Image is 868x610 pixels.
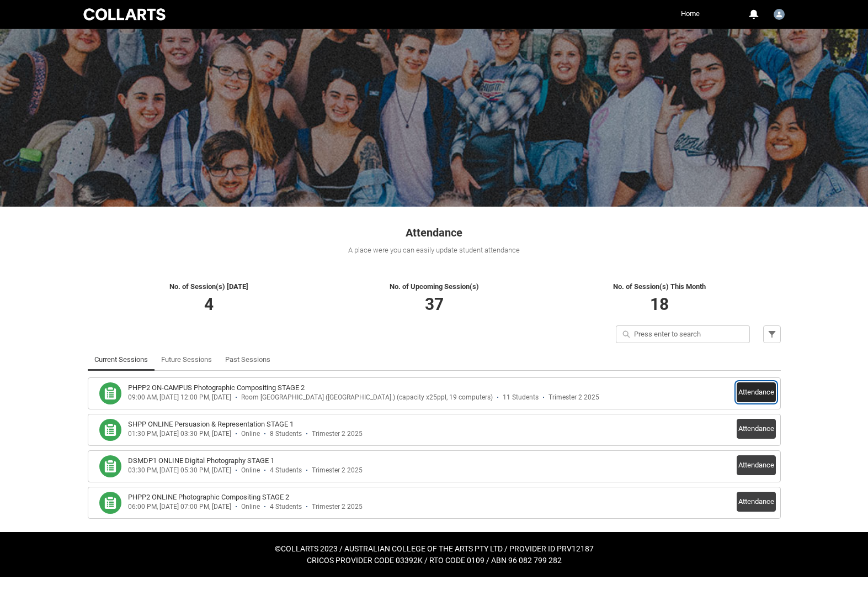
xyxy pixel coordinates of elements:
div: Trimester 2 2025 [312,430,363,438]
div: Trimester 2 2025 [549,393,599,402]
input: Press enter to search [616,325,750,343]
button: Attendance [737,492,776,512]
button: User Profile Aaron.Walker [771,4,787,22]
div: Online [241,466,260,475]
div: Online [241,503,260,511]
span: 4 [204,295,214,314]
img: Aaron.Walker [774,9,785,20]
h3: SHPP ONLINE Persuasion & Representation STAGE 1 [128,419,294,430]
span: No. of Session(s) [DATE] [169,282,248,291]
a: Future Sessions [161,349,212,371]
span: 37 [425,295,444,314]
button: Attendance [737,455,776,475]
div: 8 Students [270,430,302,438]
div: 03:30 PM, [DATE] 05:30 PM, [DATE] [128,466,231,475]
li: Past Sessions [219,349,277,371]
div: 11 Students [503,393,539,402]
a: Past Sessions [225,349,270,371]
span: No. of Upcoming Session(s) [390,282,479,291]
h3: PHPP2 ON-CAMPUS Photographic Compositing STAGE 2 [128,382,305,393]
div: A place were you can easily update student attendance [88,245,781,256]
span: Attendance [406,226,462,239]
span: 18 [650,295,669,314]
div: Trimester 2 2025 [312,466,363,475]
div: 06:00 PM, [DATE] 07:00 PM, [DATE] [128,503,231,511]
li: Future Sessions [155,349,219,371]
div: 01:30 PM, [DATE] 03:30 PM, [DATE] [128,430,231,438]
li: Current Sessions [88,349,155,371]
button: Attendance [737,382,776,402]
h3: DSMDP1 ONLINE Digital Photography STAGE 1 [128,455,274,466]
a: Current Sessions [94,349,148,371]
button: Attendance [737,419,776,439]
div: Room [GEOGRAPHIC_DATA] ([GEOGRAPHIC_DATA].) (capacity x25ppl, 19 computers) [241,393,493,402]
span: No. of Session(s) This Month [613,282,706,291]
button: Filter [763,325,781,343]
div: Online [241,430,260,438]
h3: PHPP2 ONLINE Photographic Compositing STAGE 2 [128,492,289,503]
a: Home [678,6,702,22]
div: 4 Students [270,466,302,475]
div: Trimester 2 2025 [312,503,363,511]
div: 4 Students [270,503,302,511]
div: 09:00 AM, [DATE] 12:00 PM, [DATE] [128,393,231,402]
